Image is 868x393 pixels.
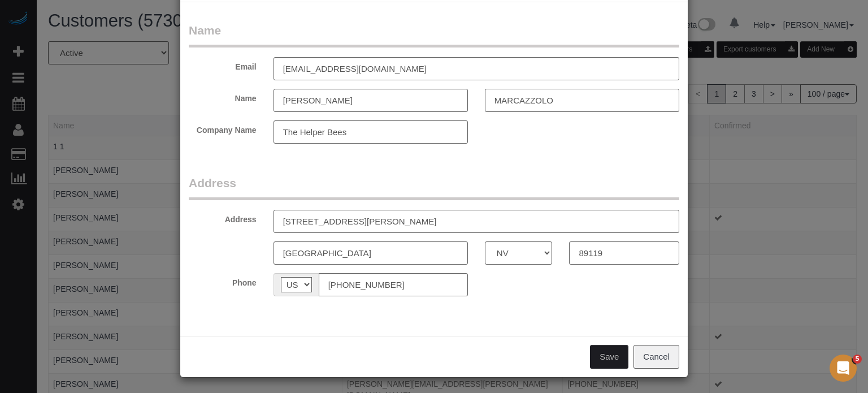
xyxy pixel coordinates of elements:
[180,120,265,136] label: Company Name
[189,175,679,200] legend: Address
[189,22,679,47] legend: Name
[180,89,265,104] label: Name
[274,89,468,112] input: First Name
[853,355,862,364] span: 5
[274,241,468,265] input: City
[590,345,628,369] button: Save
[633,345,679,369] button: Cancel
[180,210,265,225] label: Address
[319,273,468,296] input: Phone
[180,273,265,288] label: Phone
[274,120,468,144] input: Company Name
[830,355,857,382] iframe: Intercom live chat
[485,89,679,112] input: Last Name
[569,241,679,265] input: Zip Code
[180,57,265,72] label: Email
